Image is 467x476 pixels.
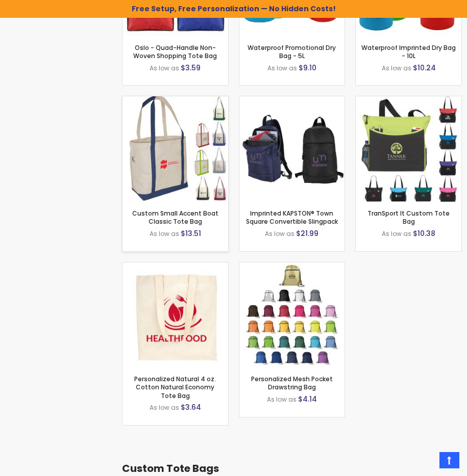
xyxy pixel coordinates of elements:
[122,461,219,475] strong: Custom Tote Bags
[367,209,450,226] a: TranSport It Custom Tote Bag
[134,375,216,400] a: Personalized Natural 4 oz. Cotton Natural Economy Tote Bag
[267,64,297,72] span: As low as
[239,262,345,271] a: Personalized Mesh Pocket Drawstring Bag
[296,228,318,239] span: $21.99
[181,228,201,239] span: $13.51
[239,262,345,368] img: Personalized Mesh Pocket Drawstring Bag
[181,63,201,73] span: $3.59
[239,96,345,104] a: Imprinted KAPSTON® Town Square Convertible Slingpack
[265,229,294,238] span: As low as
[181,402,201,412] span: $3.64
[382,229,411,238] span: As low as
[132,209,218,226] a: Custom Small Accent Boat Classic Tote Bag
[251,375,333,391] a: Personalized Mesh Pocket Drawstring Bag
[150,229,179,238] span: As low as
[382,64,411,72] span: As low as
[413,63,436,73] span: $10.24
[122,262,228,271] a: Personalized Natural 4 oz. Cotton Natural Economy Tote Bag
[248,43,336,60] a: Waterproof Promotional Dry Bag - 5L
[361,43,456,60] a: Waterproof Imprinted Dry Bag - 10L
[150,64,179,72] span: As low as
[298,394,317,404] span: $4.14
[246,209,338,226] a: Imprinted KAPSTON® Town Square Convertible Slingpack
[299,63,316,73] span: $9.10
[122,96,228,202] img: Custom Small Accent Boat Classic Tote Bag
[439,452,459,468] a: Top
[122,262,228,368] img: Personalized Natural 4 oz. Cotton Natural Economy Tote Bag
[150,403,179,412] span: As low as
[122,96,228,104] a: Custom Small Accent Boat Classic Tote Bag
[239,96,345,202] img: Imprinted KAPSTON® Town Square Convertible Slingpack
[267,395,297,404] span: As low as
[413,228,435,239] span: $10.38
[356,96,461,202] img: TranSport It Custom Tote Bag
[356,96,461,104] a: TranSport It Custom Tote Bag
[133,43,217,60] a: Oslo - Quad-Handle Non-Woven Shopping Tote Bag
